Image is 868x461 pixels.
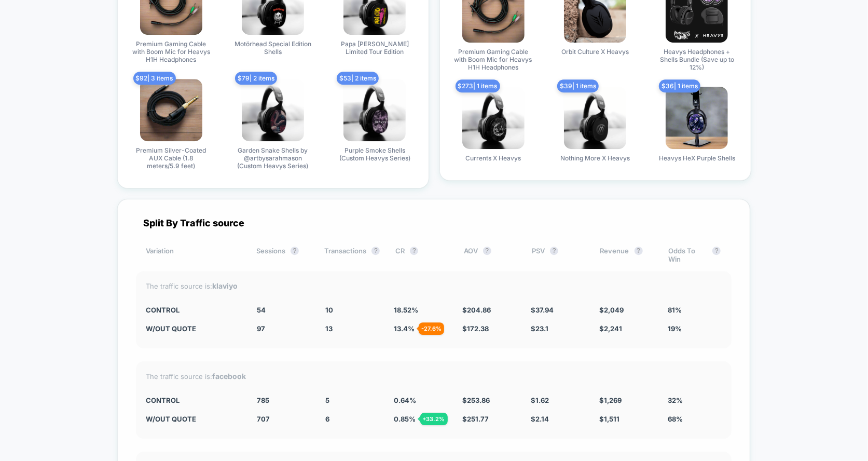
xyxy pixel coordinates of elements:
span: 10 [325,306,333,314]
div: w/out quote [146,415,242,423]
span: Papa [PERSON_NAME] Limited Tour Edition [336,40,414,56]
div: Sessions [256,247,309,263]
img: produt [666,87,728,149]
div: Revenue [600,247,653,263]
span: $ 92 | 3 items [133,72,176,85]
span: $ 79 | 2 items [235,72,277,85]
strong: facebook [213,372,246,381]
span: Premium Silver-Coated AUX Cable (1.8 meters/5.9 feet) [132,146,210,170]
span: Heavys HeX Purple Shells [659,154,735,162]
span: $ 253.86 [462,396,490,404]
img: produt [140,79,202,141]
button: ? [635,247,643,255]
span: Heavys Headphones + Shells Bundle (Save up to 12%) [658,48,736,71]
div: Split By Traffic source [136,218,732,228]
span: $ 23.1 [531,324,548,333]
span: Motörhead Special Edition Shells [234,40,312,56]
span: Orbit Culture X Heavys [561,48,629,56]
div: CONTROL [146,396,242,404]
img: produt [343,79,406,141]
span: 0.64 % [394,396,416,404]
span: $ 39 | 1 items [557,79,599,92]
span: Currents X Heavys [465,154,521,162]
div: The traffic source is: [146,372,721,381]
span: $ 1.62 [531,396,549,404]
div: Odds To Win [668,247,721,263]
div: AOV [464,247,516,263]
span: $ 53 | 2 items [337,72,379,85]
span: $ 1,269 [599,396,622,404]
span: $ 204.86 [462,306,491,314]
button: ? [371,247,380,255]
span: 785 [257,396,269,404]
span: 18.52 % [394,306,418,314]
span: Premium Gaming Cable with Boom Mic for Heavys H1H Headphones [454,48,532,71]
span: 97 [257,324,265,333]
span: $ 2,241 [599,324,622,333]
div: Transactions [324,247,380,263]
div: 68% [668,415,721,423]
img: produt [564,87,626,149]
span: $ 1,511 [599,415,619,423]
div: Variation [146,247,241,263]
span: 13.4 % [394,324,415,333]
span: Garden Snake Shells by @artbysarahmason (Custom Heavys Series) [234,146,312,170]
button: ? [291,247,299,255]
div: CR [395,247,448,263]
span: $ 37.94 [531,306,554,314]
button: ? [410,247,418,255]
div: CONTROL [146,306,242,314]
button: ? [550,247,558,255]
span: 707 [257,415,270,423]
div: 19% [668,324,721,333]
span: 13 [325,324,333,333]
span: $ 2.14 [531,415,549,423]
span: $ 2,049 [599,306,624,314]
div: - 27.6 % [419,322,444,335]
span: 5 [325,396,329,404]
div: w/out quote [146,324,242,333]
span: Nothing More X Heavys [560,154,630,162]
span: 6 [325,415,329,423]
span: Purple Smoke Shells (Custom Heavys Series) [336,146,414,162]
button: ? [712,247,721,255]
img: produt [462,87,525,149]
div: 81% [668,306,721,314]
div: The traffic source is: [146,281,721,290]
span: 54 [257,306,266,314]
span: $ 251.77 [462,415,489,423]
span: $ 172.38 [462,324,489,333]
span: $ 273 | 1 items [456,79,500,92]
button: ? [483,247,491,255]
span: Premium Gaming Cable with Boom Mic for Heavys H1H Headphones [132,40,210,63]
span: $ 36 | 1 items [659,79,700,92]
img: produt [242,79,304,141]
div: 32% [668,396,721,404]
strong: klaviyo [213,281,238,290]
span: 0.85 % [394,415,416,423]
div: PSV [532,247,584,263]
div: + 33.2 % [420,413,448,425]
